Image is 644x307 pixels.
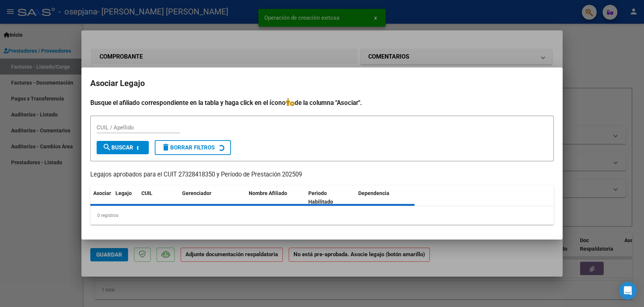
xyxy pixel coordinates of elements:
datatable-header-cell: Legajo [113,185,138,210]
button: Borrar Filtros [155,140,231,155]
span: Nombre Afiliado [249,190,287,196]
span: Legajo [115,190,132,196]
span: CUIL [141,190,152,196]
datatable-header-cell: Periodo Habilitado [305,185,355,210]
div: 0 registros [90,206,554,225]
span: Gerenciador [182,190,211,196]
datatable-header-cell: Nombre Afiliado [246,185,305,210]
div: Open Intercom Messenger [619,282,637,300]
span: Periodo Habilitado [308,190,333,205]
datatable-header-cell: Asociar [90,185,113,210]
h4: Busque el afiliado correspondiente en la tabla y haga click en el ícono de la columna "Asociar". [90,98,554,108]
mat-icon: search [103,143,111,152]
button: Buscar [97,141,149,154]
span: Asociar [93,190,111,196]
datatable-header-cell: Dependencia [355,185,415,210]
mat-icon: delete [161,143,170,152]
datatable-header-cell: CUIL [138,185,179,210]
span: Dependencia [358,190,389,196]
span: Buscar [103,144,133,151]
p: Legajos aprobados para el CUIT 27328418350 y Período de Prestación 202509 [90,170,554,179]
datatable-header-cell: Gerenciador [179,185,246,210]
span: Borrar Filtros [161,144,215,151]
h2: Asociar Legajo [90,76,554,90]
